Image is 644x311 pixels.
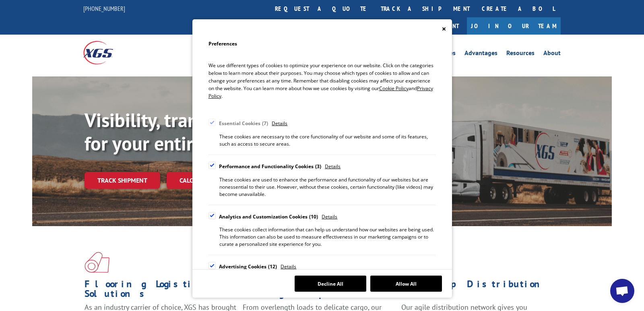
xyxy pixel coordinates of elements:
[208,62,436,100] p: We use different types of cookies to optimize your experience on our website. Click on the catego...
[610,279,634,303] div: Open chat
[219,176,436,198] div: These cookies are used to enhance the performance and functionality of our websites but are nones...
[281,262,296,272] span: Details
[325,162,341,171] span: Details
[208,85,433,99] span: Privacy Policy
[219,119,268,128] div: Essential Cookies
[322,212,337,222] span: Details
[262,119,268,128] div: 7
[192,19,452,298] div: Cookie Consent Preferences
[219,226,436,248] div: These cookies collect information that can help us understand how our websites are being used. Th...
[315,162,321,171] div: 3
[309,212,318,222] div: 10
[379,85,409,92] span: Cookie Policy
[272,119,287,128] span: Details
[219,212,318,222] div: Analytics and Customization Cookies
[268,262,277,272] div: 12
[219,162,322,171] div: Performance and Functionality Cookies
[295,276,366,292] button: Decline All
[219,133,436,148] div: These cookies are necessary to the core functionality of our website and some of its features, su...
[442,25,446,33] button: Close
[370,276,442,292] button: Allow All
[208,39,436,53] h2: Preferences
[219,262,277,272] div: Advertising Cookies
